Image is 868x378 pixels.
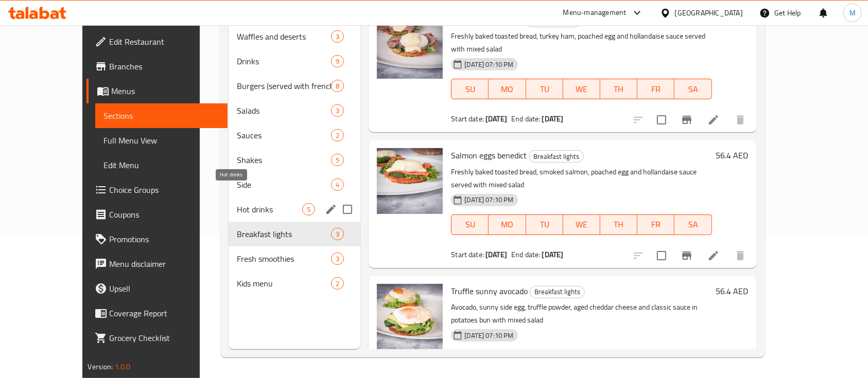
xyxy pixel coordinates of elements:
[637,214,674,235] button: FR
[86,177,228,202] a: Choice Groups
[567,217,596,232] span: WE
[679,217,707,232] span: SA
[331,30,344,43] div: items
[109,60,219,73] span: Branches
[229,98,360,123] div: Salads3
[109,282,219,295] span: Upsell
[489,214,526,235] button: MO
[651,245,672,266] span: Select to update
[451,214,489,235] button: SU
[332,57,343,66] span: 9
[604,82,633,97] span: TH
[377,284,443,350] img: Truffle sunny avocado
[331,104,344,117] div: items
[530,286,584,298] span: Breakfast lights
[451,148,527,163] span: Salmon eggs benedict
[679,82,707,97] span: SA
[485,112,507,125] b: [DATE]
[542,248,564,261] b: [DATE]
[109,258,219,270] span: Menu disclaimer
[331,55,344,67] div: items
[526,214,563,235] button: TU
[526,79,563,99] button: TU
[237,30,331,43] div: Waffles and deserts
[716,284,749,298] h6: 56.4 AED
[651,109,672,131] span: Select to update
[237,253,331,265] span: Fresh smoothies
[332,254,343,264] span: 3
[86,29,228,54] a: Edit Restaurant
[675,7,743,19] div: [GEOGRAPHIC_DATA]
[493,82,522,97] span: MO
[332,180,343,190] span: 4
[641,217,670,232] span: FR
[237,55,331,67] span: Drinks
[377,13,443,79] img: Turkey eggs benedict
[109,233,219,245] span: Promotions
[332,229,343,239] span: 3
[86,79,228,103] a: Menus
[641,82,670,97] span: FR
[460,331,517,340] span: [DATE] 07:10 PM
[332,131,343,140] span: 2
[109,35,219,48] span: Edit Restaurant
[529,150,584,163] div: Breakfast lights
[95,128,228,153] a: Full Menu View
[109,184,219,196] span: Choice Groups
[323,202,339,217] button: edit
[229,74,360,98] div: Burgers (served with french fries)8
[331,80,344,92] div: items
[707,114,720,126] a: Edit menu item
[332,155,343,165] span: 5
[674,243,699,268] button: Branch-specific-item
[103,134,219,147] span: Full Menu View
[237,154,331,166] span: Shakes
[451,248,484,261] span: Start date:
[237,80,331,92] span: Burgers (served with french fries)
[331,228,344,240] div: items
[229,123,360,148] div: Sauces2
[674,107,699,132] button: Branch-specific-item
[567,82,596,97] span: WE
[237,228,331,240] span: Breakfast lights
[674,214,711,235] button: SA
[237,178,331,191] span: Side
[229,49,360,74] div: Drinks9
[604,217,633,232] span: TH
[716,148,749,163] h6: 56.4 AED
[489,79,526,99] button: MO
[377,148,443,214] img: Salmon eggs benedict
[331,129,344,141] div: items
[529,151,583,163] span: Breakfast lights
[229,271,360,296] div: Kids menu2
[229,222,360,246] div: Breakfast lights3
[86,54,228,79] a: Branches
[456,217,484,232] span: SU
[716,13,749,27] h6: 52.8 AED
[229,20,360,300] nav: Menu sections
[111,85,219,97] span: Menus
[103,110,219,122] span: Sections
[542,112,564,125] b: [DATE]
[237,104,331,117] span: Salads
[237,203,302,215] span: Hot drinks
[331,277,344,290] div: items
[600,214,637,235] button: TH
[451,30,711,56] p: Freshly baked toasted bread, turkey ham, poached egg and hollandaise sauce served with mixed salad
[332,81,343,91] span: 8
[563,79,600,99] button: WE
[237,129,331,141] span: Sauces
[600,79,637,99] button: TH
[109,208,219,221] span: Coupons
[237,277,331,290] span: Kids menu
[229,246,360,271] div: Fresh smoothies3
[511,112,540,125] span: End date:
[849,7,856,19] span: M
[331,154,344,166] div: items
[95,103,228,128] a: Sections
[331,253,344,265] div: items
[86,301,228,326] a: Coverage Report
